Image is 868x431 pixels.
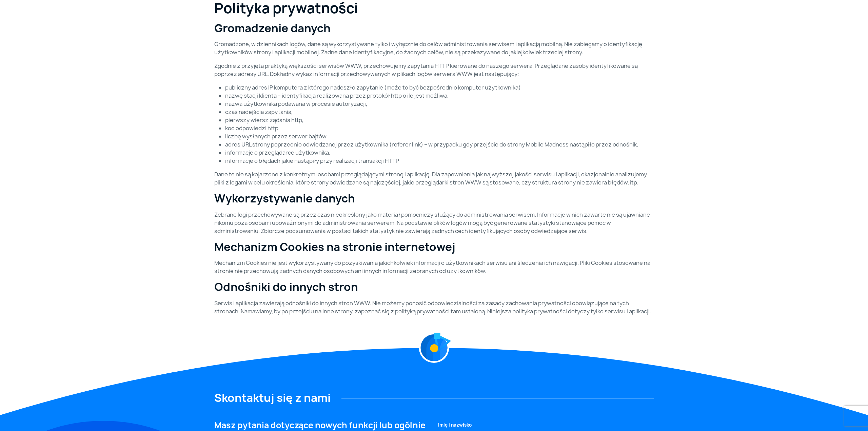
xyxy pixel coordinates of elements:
[445,332,452,339] img: Graficzny element strony
[225,124,654,132] li: kod odpowiedzi http
[225,92,654,100] li: nazwę stacji klienta – identyfikacja realizowana przez protokół http o ile jest możliwa,
[214,40,654,56] p: Gromadzone, w dziennikach logów, dane są wykorzystywane tylko i wyłącznie do celów administrowani...
[225,100,654,108] li: nazwa użytkownika podawana w procesie autoryzacji,
[225,108,654,116] li: czas nadejścia zapytania,
[214,280,654,293] h2: Odnośniki do innych stron
[425,361,434,370] img: Graficzny element strony
[225,132,654,140] li: liczbę wysłanych przez serwer bajtów
[214,299,654,315] p: Serwis i aplikacja zawierają odnośniki do innych stron WWW. Nie możemy ponosić odpowiedzialności ...
[214,211,654,235] p: Zebrane logi przechowywane są przez czas nieokreślony jako materiał pomocniczy służący do adminis...
[225,157,654,165] li: informacje o błędach jakie nastąpiły przy realizacji transakcji HTTP
[225,149,654,157] li: informacje o przeglądarce użytkownika.
[225,116,654,124] li: pierwszy wiersz żądania http,
[413,325,439,350] img: Graficzny element strony
[214,170,654,187] p: Dane te nie są kojarzone z konkretnymi osobami przeglądającymi stronę i aplikację. Dla zapewnieni...
[419,333,449,363] img: Graficzny element strony
[214,62,654,78] p: Zgodnie z przyjętą praktyką większości serwisów WWW, przechowujemy zapytania HTTP kierowane do na...
[214,391,654,404] h2: Skontaktuj się z nami
[214,240,654,253] h2: Mechanizm Cookies na stronie internetowej
[214,259,654,275] p: Mechanizm Cookies nie jest wykorzystywany do pozyskiwania jakichkolwiek informacji o użytkownikac...
[225,83,654,92] li: publiczny adres IP komputera z którego nadeszło zapytanie (może to być bezpośrednio komputer użyt...
[225,140,654,149] li: adres URL strony poprzednio odwiedzanej przez użytkownika (referer link) – w przypadku gdy przejś...
[214,192,654,205] h2: Wykorzystywanie danych
[438,422,472,429] label: Imię i nazwisko
[214,22,654,35] h2: Gromadzenie danych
